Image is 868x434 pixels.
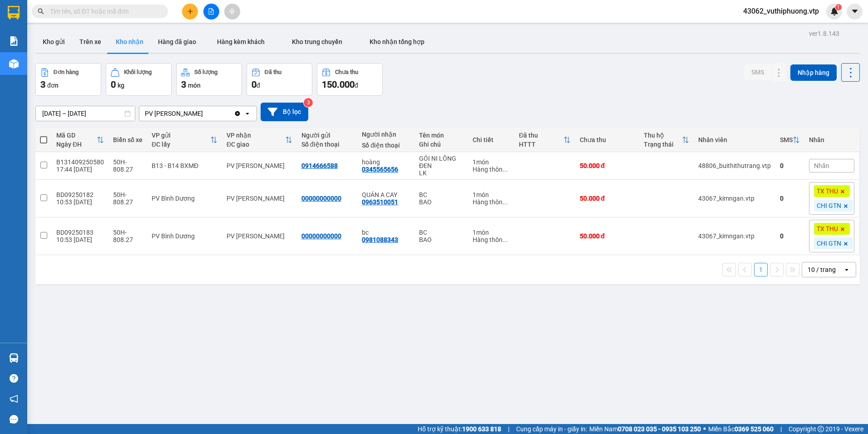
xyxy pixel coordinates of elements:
[817,225,838,233] span: TX THU
[56,158,104,166] div: B131409250580
[780,424,782,434] span: |
[181,79,186,90] span: 3
[830,7,838,15] img: icon-new-feature
[508,424,509,434] span: |
[698,162,771,169] div: 48806_buithithutrang.vtp
[56,191,104,198] div: BD09250182
[362,191,410,198] div: QUÁN A CAY
[370,38,424,45] span: Kho nhận tổng hợp
[851,7,859,15] span: caret-down
[503,166,508,173] span: ...
[808,265,836,274] div: 10 / trang
[780,162,800,169] div: 0
[362,236,398,243] div: 0981088343
[837,4,840,10] span: 1
[227,162,292,169] div: PV [PERSON_NAME]
[473,136,510,143] div: Chi tiết
[744,64,771,80] button: SMS
[589,424,701,434] span: Miền Nam
[835,4,842,10] sup: 1
[227,232,292,240] div: PV [PERSON_NAME]
[252,79,256,90] span: 0
[644,132,682,139] div: Thu hộ
[419,198,464,206] div: BAO
[247,63,312,96] button: Đã thu0đ
[50,6,157,16] input: Tìm tên, số ĐT hoặc mã đơn
[234,110,241,117] svg: Clear value
[362,131,410,138] div: Người nhận
[519,141,563,148] div: HTTT
[152,232,217,240] div: PV Bình Dương
[204,109,205,118] input: Selected PV Nam Đong.
[809,136,854,143] div: Nhãn
[847,4,863,20] button: caret-down
[10,374,18,383] span: question-circle
[152,195,217,202] div: PV Bình Dương
[227,195,292,202] div: PV [PERSON_NAME]
[473,229,510,236] div: 1 món
[355,82,358,89] span: đ
[56,166,104,173] div: 17:44 [DATE]
[145,109,203,118] div: PV [PERSON_NAME]
[790,64,837,81] button: Nhập hàng
[419,169,464,177] div: LK
[208,8,214,15] span: file-add
[301,195,341,202] div: 00000000000
[301,132,353,139] div: Người gửi
[56,141,97,148] div: Ngày ĐH
[113,229,143,243] div: 50H-808.27
[52,128,108,152] th: Toggle SortBy
[503,198,508,206] span: ...
[754,263,768,276] button: 1
[124,69,152,75] div: Khối lượng
[580,195,635,202] div: 50.000 đ
[301,162,338,169] div: 0914666588
[362,158,410,166] div: hoàng
[301,232,341,240] div: 00000000000
[222,128,297,152] th: Toggle SortBy
[618,425,701,433] strong: 0708 023 035 - 0935 103 250
[188,82,201,89] span: món
[10,395,18,403] span: notification
[362,166,398,173] div: 0345565656
[780,232,800,240] div: 0
[580,162,635,169] div: 50.000 đ
[217,38,265,45] span: Hàng kèm khách
[817,187,838,195] span: TX THU
[514,128,575,152] th: Toggle SortBy
[182,4,198,20] button: plus
[419,191,464,198] div: BC
[203,4,219,20] button: file-add
[244,110,251,117] svg: open
[36,106,135,121] input: Select a date range.
[698,195,771,202] div: 43067_kimngan.vtp
[108,31,151,53] button: Kho nhận
[111,79,116,90] span: 0
[708,424,774,434] span: Miền Bắc
[780,136,793,143] div: SMS
[229,8,235,15] span: aim
[176,63,242,96] button: Số lượng3món
[301,141,353,148] div: Số điện thoại
[703,427,706,431] span: ⚪️
[304,98,313,107] sup: 3
[419,141,464,148] div: Ghi chú
[151,31,203,53] button: Hàng đã giao
[54,69,79,75] div: Đơn hàng
[317,63,383,96] button: Chưa thu150.000đ
[9,36,19,46] img: solution-icon
[9,353,19,363] img: warehouse-icon
[38,8,44,15] span: search
[817,202,841,210] span: CHI GTN
[698,232,771,240] div: 43067_kimngan.vtp
[735,425,774,433] strong: 0369 525 060
[35,63,101,96] button: Đơn hàng3đơn
[362,198,398,206] div: 0963510051
[736,5,826,17] span: 43062_vuthiphuong.vtp
[362,142,410,149] div: Số điện thoại
[56,236,104,243] div: 10:53 [DATE]
[322,79,355,90] span: 150.000
[418,424,501,434] span: Hỗ trợ kỹ thuật:
[227,132,285,139] div: VP nhận
[106,63,172,96] button: Khối lượng0kg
